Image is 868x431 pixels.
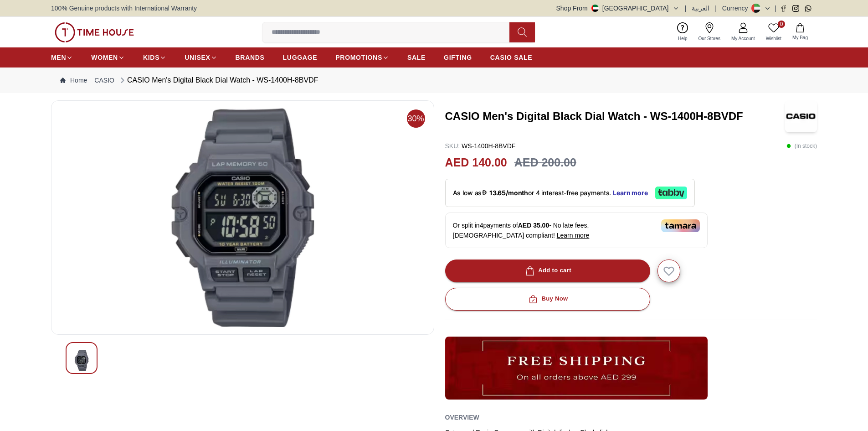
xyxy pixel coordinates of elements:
[335,53,382,62] span: PROMOTIONS
[185,53,210,62] span: UNISEX
[789,34,812,41] span: My Bag
[514,154,576,171] h3: AED 200.00
[445,337,708,400] img: ...
[556,4,679,13] button: Shop From[GEOGRAPHIC_DATA]
[143,49,166,66] a: KIDS
[445,109,786,124] h3: CASIO Men's Digital Black Dial Watch - WS-1400H-8BVDF
[59,108,426,327] img: CASIO Men's Digital Black Dial Watch - WS-1400H-8BVDF
[762,35,785,42] span: Wishlist
[805,5,812,12] a: Whatsapp
[407,109,425,128] span: 30%
[236,49,265,66] a: BRANDS
[775,4,776,13] span: |
[445,142,460,150] span: SKU :
[51,53,66,62] span: MEN
[760,21,787,44] a: 0Wishlist
[444,49,472,66] a: GIFTING
[335,49,389,66] a: PROMOTIONS
[91,49,125,66] a: WOMEN
[715,4,717,13] span: |
[143,53,159,62] span: KIDS
[407,49,426,66] a: SALE
[445,288,650,311] button: Buy Now
[518,222,549,229] span: AED 35.00
[557,232,590,239] span: Learn more
[445,141,516,151] p: WS-1400H-8BVDF
[94,76,114,85] a: CASIO
[236,53,265,62] span: BRANDS
[792,5,799,12] a: Instagram
[91,53,118,62] span: WOMEN
[51,4,197,13] span: 100% Genuine products with International Warranty
[780,5,787,12] a: Facebook
[118,75,318,86] div: CASIO Men's Digital Black Dial Watch - WS-1400H-8BVDF
[673,21,693,44] a: Help
[785,100,817,132] img: CASIO Men's Digital Black Dial Watch - WS-1400H-8BVDF
[786,141,817,151] p: ( In stock )
[490,49,533,66] a: CASIO SALE
[722,4,752,13] div: Currency
[445,213,708,248] div: Or split in 4 payments of - No late fees, [DEMOGRAPHIC_DATA] compliant!
[524,265,571,276] div: Add to cart
[685,4,687,13] span: |
[73,350,90,371] img: CASIO Men's Digital Black Dial Watch - WS-1400H-8BVDF
[490,53,533,62] span: CASIO SALE
[445,154,507,171] h2: AED 140.00
[55,22,134,42] img: ...
[445,260,650,282] button: Add to cart
[692,4,709,13] button: العربية
[445,410,479,424] h2: Overview
[283,49,318,66] a: LUGGAGE
[185,49,217,66] a: UNISEX
[527,294,568,304] div: Buy Now
[661,219,700,232] img: Tamara
[787,21,813,43] button: My Bag
[51,49,73,66] a: MEN
[674,35,691,42] span: Help
[693,21,726,44] a: Our Stores
[695,35,724,42] span: Our Stores
[728,35,759,42] span: My Account
[60,76,87,85] a: Home
[407,53,426,62] span: SALE
[591,5,599,12] img: United Arab Emirates
[51,68,817,93] nav: Breadcrumb
[778,21,785,28] span: 0
[283,53,318,62] span: LUGGAGE
[444,53,472,62] span: GIFTING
